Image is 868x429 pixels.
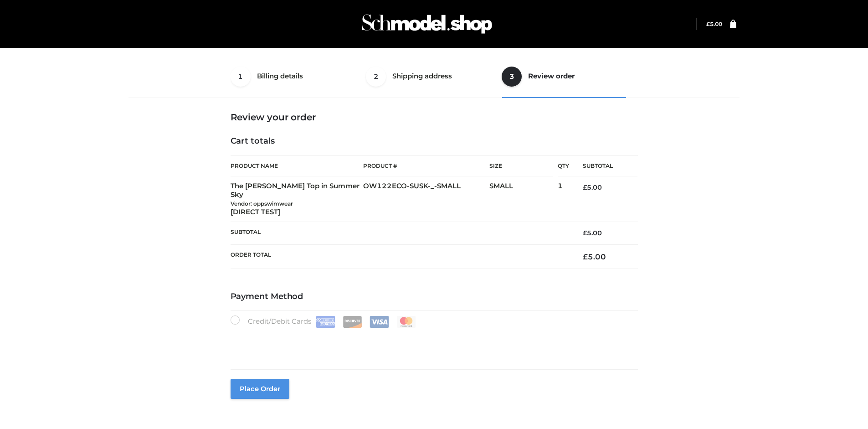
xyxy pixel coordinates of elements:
a: £5.00 [706,21,722,27]
th: Size [489,156,553,176]
img: Schmodel Admin 964 [359,6,495,42]
label: Credit/Debit Cards [231,315,417,328]
span: £ [583,229,587,237]
bdi: 5.00 [583,252,606,261]
bdi: 5.00 [706,21,722,27]
th: Product Name [231,155,364,176]
td: SMALL [489,176,558,222]
td: OW122ECO-SUSK-_-SMALL [363,176,489,222]
img: Visa [370,316,389,328]
button: Place order [231,379,289,399]
img: Amex [316,316,335,328]
bdi: 5.00 [583,229,602,237]
th: Product # [363,155,489,176]
th: Qty [558,155,569,176]
span: £ [706,21,710,27]
td: 1 [558,176,569,222]
h3: Review your order [231,112,638,123]
h4: Cart totals [231,136,638,146]
h4: Payment Method [231,292,638,302]
th: Order Total [231,244,570,269]
img: Mastercard [396,316,416,328]
span: £ [583,183,587,191]
bdi: 5.00 [583,183,602,191]
img: Discover [343,316,362,328]
span: £ [583,252,588,261]
iframe: Secure payment input frame [229,326,636,359]
small: Vendor: oppswimwear [231,200,293,207]
td: The [PERSON_NAME] Top in Summer Sky [DIRECT TEST] [231,176,364,222]
th: Subtotal [569,156,637,176]
th: Subtotal [231,222,570,244]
